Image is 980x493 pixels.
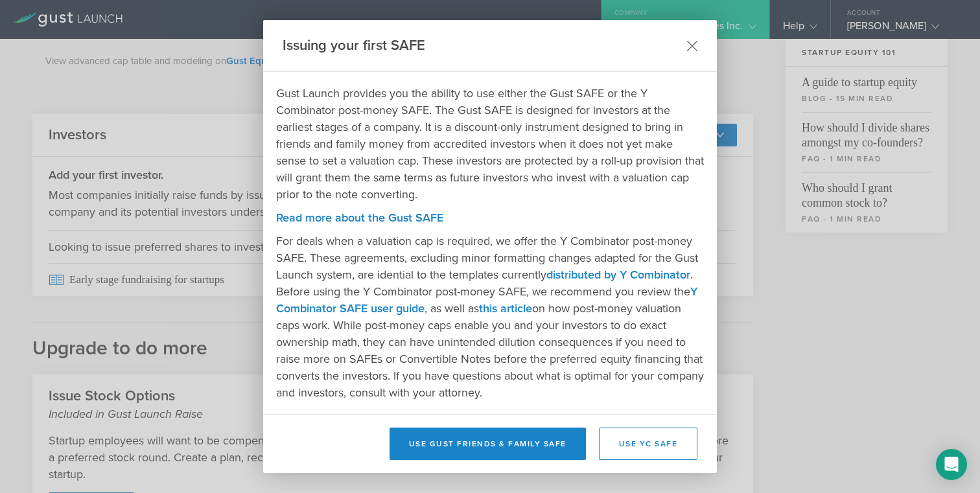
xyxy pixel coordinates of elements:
[936,449,967,480] div: Open Intercom Messenger
[276,233,704,401] p: For deals when a valuation cap is required, we offer the Y Combinator post-money SAFE. These agre...
[276,211,443,225] a: Read more about the Gust SAFE
[479,301,532,315] a: this article
[390,428,586,460] button: Use Gust Friends & Family SAFE
[276,85,704,203] p: Gust Launch provides you the ability to use either the Gust SAFE or the Y Combinator post-money S...
[283,36,425,55] h2: Issuing your first SAFE
[599,428,698,460] button: Use YC SAFE
[546,268,690,282] a: distributed by Y Combinator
